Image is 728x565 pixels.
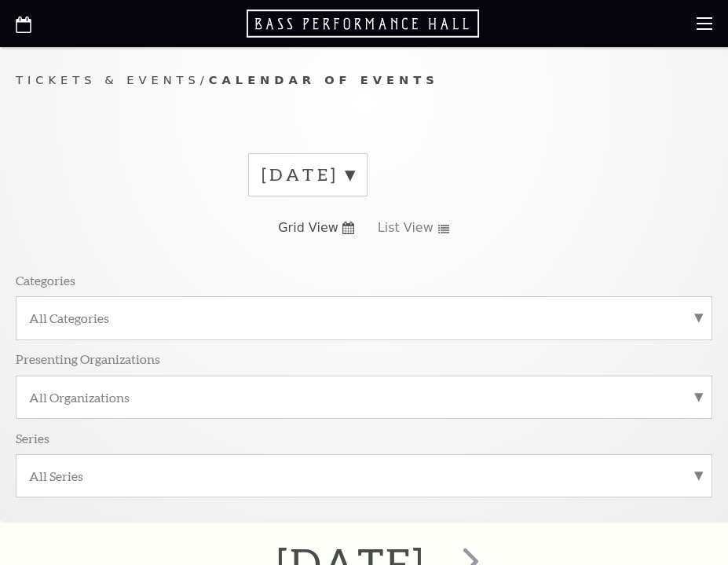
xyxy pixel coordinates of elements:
span: Calendar of Events [209,73,439,86]
p: Series [16,430,49,446]
label: [DATE] [262,163,354,187]
span: Tickets & Events [16,73,200,86]
label: All Categories [29,310,699,326]
p: / [16,71,712,90]
p: Categories [16,272,75,288]
label: All Series [29,468,699,484]
span: List View [378,219,434,237]
span: Grid View [278,219,338,237]
p: Presenting Organizations [16,350,160,367]
label: All Organizations [29,389,699,405]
